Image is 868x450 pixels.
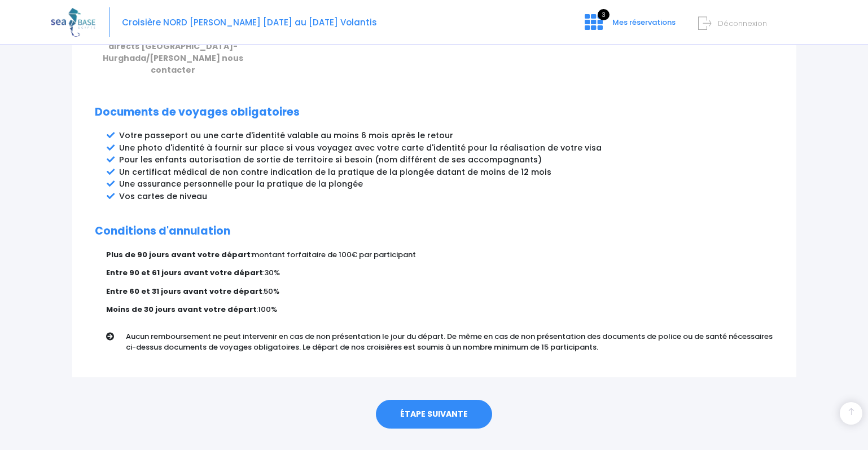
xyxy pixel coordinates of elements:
[119,142,774,154] li: Une photo d'identité à fournir sur place si vous voyagez avec votre carte d'identité pour la réal...
[718,18,767,29] span: Déconnexion
[106,286,262,297] strong: Entre 60 et 31 jours avant votre départ
[106,249,251,260] strong: Plus de 90 jours avant votre départ
[119,191,774,202] li: Vos cartes de niveau
[119,166,774,178] li: Un certificat médical de non contre indication de la pratique de la plongée datant de moins de 12...
[106,304,257,315] strong: Moins de 30 jours avant votre départ
[598,9,610,20] span: 3
[106,286,774,297] p: :
[103,29,243,76] span: Pour réserver des vols charters directs [GEOGRAPHIC_DATA]-Hurghada/[PERSON_NAME] nous contacter
[106,249,774,261] p: :
[106,304,774,315] p: :
[126,331,782,353] p: Aucun remboursement ne peut intervenir en cas de non présentation le jour du départ. De même en c...
[258,304,277,315] span: 100%
[106,267,263,278] strong: Entre 90 et 61 jours avant votre départ
[252,249,416,260] span: montant forfaitaire de 100€ par participant
[264,267,280,278] span: 30%
[264,286,279,297] span: 50%
[95,106,774,119] h2: Documents de voyages obligatoires
[122,16,377,28] span: Croisière NORD [PERSON_NAME] [DATE] au [DATE] Volantis
[576,21,682,32] a: 3 Mes réservations
[119,178,774,190] li: Une assurance personnelle pour la pratique de la plongée
[95,225,774,238] h2: Conditions d'annulation
[119,130,774,142] li: Votre passeport ou une carte d'identité valable au moins 6 mois après le retour
[612,17,676,28] span: Mes réservations
[119,154,774,166] li: Pour les enfants autorisation de sortie de territoire si besoin (nom différent de ses accompagnants)
[95,17,252,76] p: Vos vols
[376,400,492,429] a: ÉTAPE SUIVANTE
[106,267,774,279] p: :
